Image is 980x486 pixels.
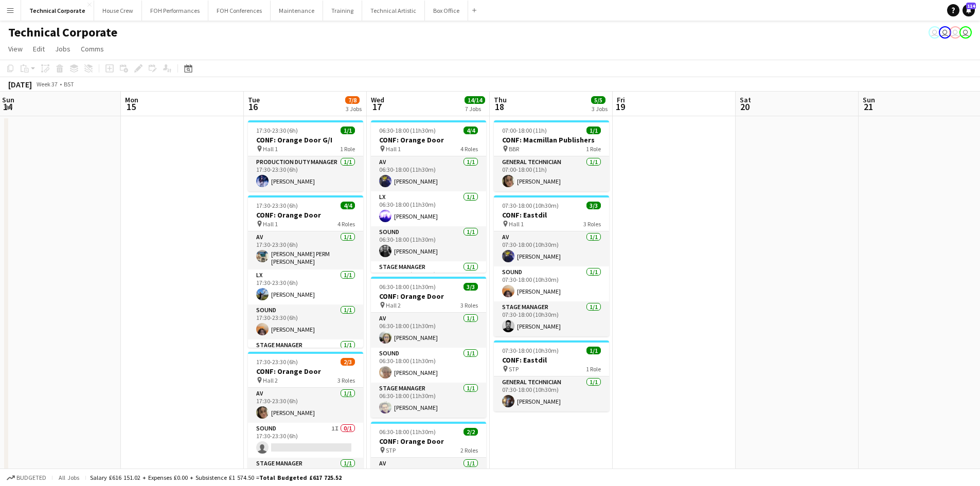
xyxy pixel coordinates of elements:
button: Training [323,1,362,21]
button: Technical Corporate [21,1,94,21]
div: Salary £616 151.02 + Expenses £0.00 + Subsistence £1 574.50 = [90,474,342,481]
a: Edit [29,42,49,56]
app-user-avatar: Liveforce Admin [949,26,961,39]
span: Edit [33,44,45,53]
a: Jobs [51,42,75,56]
app-user-avatar: Liveforce Admin [959,26,972,39]
a: View [4,42,27,56]
span: Total Budgeted £617 725.52 [259,474,342,481]
span: Comms [81,44,104,53]
h1: Technical Corporate [8,25,117,40]
span: 114 [966,3,976,9]
div: [DATE] [8,79,32,89]
button: Budgeted [5,472,48,483]
span: Budgeted [16,474,46,481]
app-user-avatar: Vaida Pikzirne [929,26,941,39]
button: FOH Performances [142,1,208,21]
a: 114 [963,4,975,16]
span: Week 37 [34,80,60,88]
div: BST [64,80,74,88]
button: Technical Artistic [362,1,425,21]
span: All jobs [57,474,81,481]
button: House Crew [94,1,142,21]
button: Maintenance [271,1,323,21]
button: Box Office [425,1,468,21]
span: View [8,44,23,53]
button: FOH Conferences [208,1,271,21]
span: Jobs [55,44,70,53]
app-user-avatar: Abby Hubbard [939,26,951,39]
a: Comms [77,42,108,56]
